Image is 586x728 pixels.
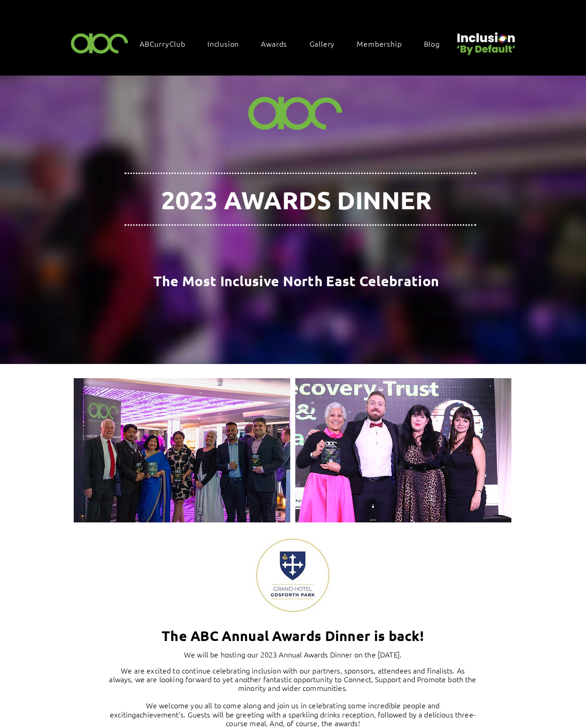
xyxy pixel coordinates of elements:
[352,34,415,53] a: Membership
[135,34,199,53] a: ABCurryClub
[110,700,439,719] span: We welcome you all to come along and join us in celebrating some incredible people and exciting
[140,38,185,49] span: ABCurryClub
[454,25,517,56] img: Untitled design (22).png
[282,627,306,644] span: war
[424,38,440,49] span: Blog
[254,536,332,614] img: 1678825661267.jpeg
[153,272,439,289] span: The Most Inclusive North East Celebration
[207,38,239,49] span: Inclusion
[184,649,402,659] span: We will be hosting our 2023 Annual Awards Dinner on the [DATE].
[295,378,511,522] img: trust.jpg
[305,34,349,53] a: Gallery
[339,627,424,644] span: nner is back!
[419,34,454,53] a: Blog
[162,627,282,644] span: The ABC Annual A
[242,89,350,132] img: ABC-Logo-Blank-Background-01-01-2.png
[184,709,476,728] span: . Guests will be greeting with a sparkling drinks reception, followed by a delicious three-course...
[161,185,432,215] span: 2023 AWARDS DINNER
[306,627,340,644] span: ds Di
[136,709,184,719] span: achievement's
[357,38,402,49] span: Membership
[203,34,253,53] div: Inclusion
[256,34,301,53] div: Awards
[109,665,476,693] span: We are excited to continue celebrating inclusion with our partners, sponsors, attendees and final...
[74,378,290,522] img: ABCEventAbove-02221.jpg
[261,38,287,49] span: Awards
[68,29,131,56] img: ABC-Logo-Blank-Background-01-01-2.png
[135,34,454,53] nav: Site
[309,38,335,49] span: Gallery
